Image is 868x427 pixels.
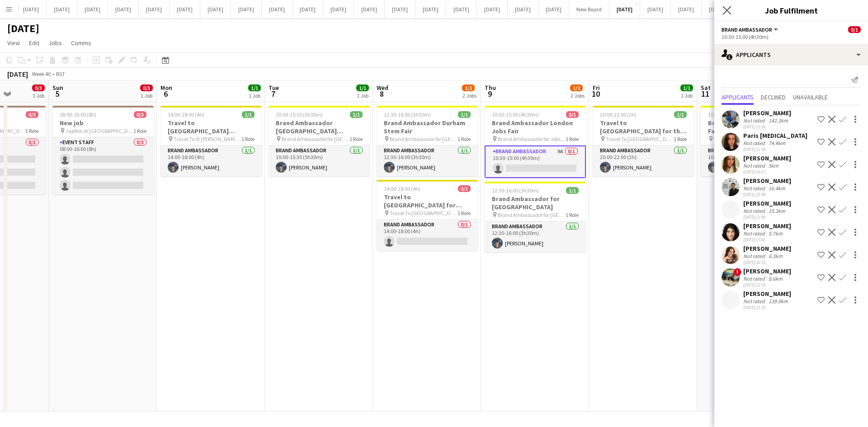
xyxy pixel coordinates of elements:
[722,26,772,33] span: Brand Ambassador
[714,136,782,142] span: Brand Ambassador for Oxford Careers Fair
[377,220,478,250] app-card-role: Brand Ambassador0/114:00-18:00 (4h)
[485,221,586,252] app-card-role: Brand Ambassador1/112:30-16:00 (3h30m)[PERSON_NAME]
[767,185,787,192] div: 16.4km
[200,0,231,18] button: [DATE]
[485,145,586,178] app-card-role: Brand Ambassador9A0/110:30-15:00 (4h30m)
[248,84,261,91] span: 1/1
[25,127,38,134] span: 1 Role
[767,230,784,237] div: 5.7km
[174,136,241,142] span: Travel To St [PERSON_NAME] for jobs fair on 7th Octoberctober
[743,298,767,305] div: Not rated
[71,39,91,47] span: Comms
[282,136,349,142] span: Brand Ambassador for [GEOGRAPHIC_DATA][PERSON_NAME] Jobs Fair
[498,136,566,142] span: Brand Ambassador for Jobs Fair
[66,127,133,134] span: Japfest at [GEOGRAPHIC_DATA]
[743,192,791,197] div: [DATE] 23:49
[722,94,754,100] span: Applicants
[384,185,420,192] span: 14:00-18:00 (4h)
[743,214,791,220] div: [DATE] 11:49
[743,267,791,275] div: [PERSON_NAME]
[242,111,255,118] span: 1/1
[699,89,711,99] span: 11
[159,89,172,99] span: 6
[767,207,787,214] div: 15.3km
[701,119,802,135] h3: Brand Ambassador Careers Fair
[384,111,431,118] span: 12:30-16:00 (3h30m)
[743,207,767,214] div: Not rated
[160,119,262,135] h3: Travel to [GEOGRAPHIC_DATA][PERSON_NAME] for [GEOGRAPHIC_DATA][PERSON_NAME] Jobs fair
[67,37,95,49] a: Comms
[702,0,732,18] button: [DATE]
[292,0,323,18] button: [DATE]
[714,44,868,66] div: Applicants
[593,106,694,176] div: 20:00-22:00 (2h)1/1Travel to [GEOGRAPHIC_DATA] for the Careers Fair on [DATE] Travel To [GEOGRAPH...
[722,33,861,40] div: 10:30-15:00 (4h30m)
[385,0,415,18] button: [DATE]
[743,146,807,152] div: [DATE] 22:50
[483,89,496,99] span: 9
[458,185,471,192] span: 0/1
[498,211,566,218] span: Brand Ambassador for [GEOGRAPHIC_DATA]
[743,290,791,298] div: [PERSON_NAME]
[485,182,586,252] div: 12:30-16:00 (3h30m)1/1Brand Ambassador for [GEOGRAPHIC_DATA] Brand Ambassador for [GEOGRAPHIC_DAT...
[743,230,767,237] div: Not rated
[462,92,476,99] div: 2 Jobs
[743,185,767,192] div: Not rated
[52,106,154,194] app-job-card: 08:00-16:00 (8h)0/3New job Japfest at [GEOGRAPHIC_DATA]1 RoleEvent Staff0/308:00-16:00 (8h)
[793,94,828,100] span: Unavailable
[538,0,569,18] button: [DATE]
[600,111,637,118] span: 20:00-22:00 (2h)
[477,0,508,18] button: [DATE]
[47,0,77,18] button: [DATE]
[593,145,694,176] app-card-role: Brand Ambassador1/120:00-22:00 (2h)[PERSON_NAME]
[743,154,791,162] div: [PERSON_NAME]
[77,0,108,18] button: [DATE]
[51,89,63,99] span: 5
[743,305,791,310] div: [DATE] 12:10
[674,111,687,118] span: 1/1
[45,37,66,49] a: Jobs
[269,106,370,176] app-job-card: 10:00-15:30 (5h30m)1/1Brand Ambassador [GEOGRAPHIC_DATA][PERSON_NAME] Jobs Fair Brand Ambassador ...
[492,187,539,194] span: 12:30-16:00 (3h30m)
[52,84,63,92] span: Sun
[7,39,20,47] span: View
[249,92,260,99] div: 1 Job
[485,119,586,135] h3: Brand Ambassador London Jobs Fair
[33,92,44,99] div: 1 Job
[458,111,471,118] span: 1/1
[743,177,791,185] div: [PERSON_NAME]
[52,137,154,194] app-card-role: Event Staff0/308:00-16:00 (8h)
[375,89,388,99] span: 8
[743,222,791,230] div: [PERSON_NAME]
[485,84,496,92] span: Thu
[593,84,600,92] span: Fri
[566,111,579,118] span: 0/1
[566,187,579,194] span: 1/1
[701,106,802,176] app-job-card: 10:30-15:30 (5h)1/1Brand Ambassador Careers Fair Brand Ambassador for Oxford Careers Fair1 RoleBr...
[390,210,458,216] span: Travel To [GEOGRAPHIC_DATA] For recruitment fair
[743,199,791,207] div: [PERSON_NAME]
[377,106,478,176] app-job-card: 12:30-16:00 (3h30m)1/1Brand Ambassador Durham Stem Fair Brand Ambassador for [GEOGRAPHIC_DATA]1 R...
[570,84,583,91] span: 1/2
[485,195,586,211] h3: Brand Ambassador for [GEOGRAPHIC_DATA]
[743,253,767,259] div: Not rated
[276,111,323,118] span: 10:00-15:30 (5h30m)
[160,106,262,176] app-job-card: 14:00-18:00 (4h)1/1Travel to [GEOGRAPHIC_DATA][PERSON_NAME] for [GEOGRAPHIC_DATA][PERSON_NAME] Jo...
[134,111,146,118] span: 0/3
[743,237,791,243] div: [DATE] 15:06
[133,127,146,134] span: 1 Role
[609,0,640,18] button: [DATE]
[671,0,702,18] button: [DATE]
[571,92,585,99] div: 2 Jobs
[462,84,475,91] span: 1/2
[767,275,784,282] div: 8.6km
[7,22,39,35] h1: [DATE]
[377,180,478,250] div: 14:00-18:00 (4h)0/1Travel to [GEOGRAPHIC_DATA] for Recruitment fair Travel To [GEOGRAPHIC_DATA] F...
[591,89,600,99] span: 10
[231,0,262,18] button: [DATE]
[30,70,52,77] span: Week 40
[485,106,586,178] div: 10:30-15:00 (4h30m)0/1Brand Ambassador London Jobs Fair Brand Ambassador for Jobs Fair1 RoleBrand...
